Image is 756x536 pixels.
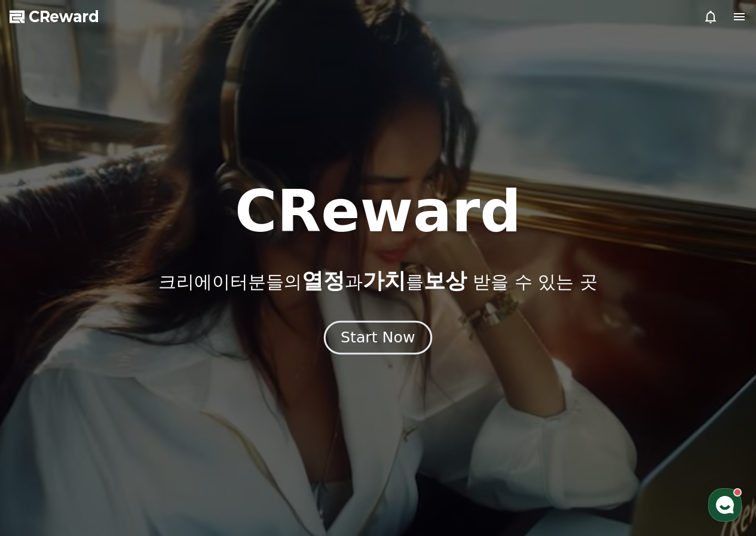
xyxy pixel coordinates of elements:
span: CReward [29,7,99,26]
a: Start Now [326,333,430,345]
a: 설정 [154,379,229,409]
a: 홈 [4,379,79,409]
span: 보상 [424,268,467,293]
span: 설정 [185,397,199,406]
span: 가치 [363,268,406,293]
p: 크리에이터분들의 과 를 받을 수 있는 곳 [158,269,597,293]
button: Start Now [324,320,432,354]
a: 대화 [79,379,154,409]
span: 열정 [302,268,345,293]
span: 홈 [38,397,45,406]
h1: CReward [235,183,521,240]
div: Start Now [341,327,415,348]
a: CReward [10,7,99,26]
span: 대화 [109,397,124,407]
